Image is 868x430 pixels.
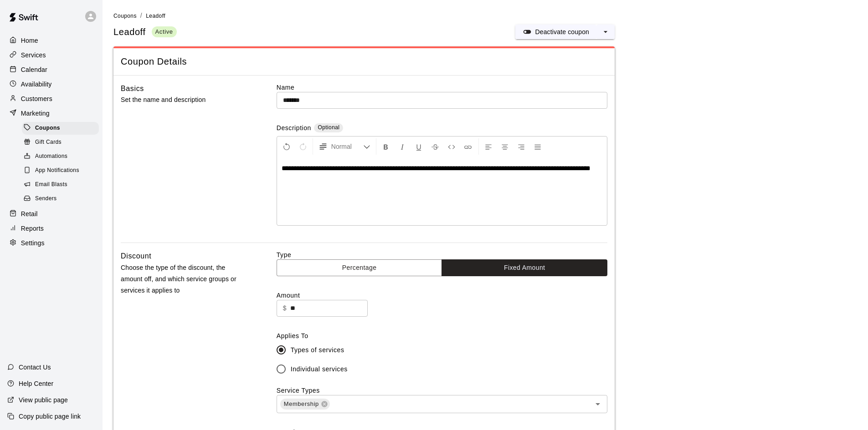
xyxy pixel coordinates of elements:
span: Optional [318,124,339,131]
div: Gift Cards [22,136,99,149]
button: select merge strategy [596,25,615,39]
div: Automations [22,150,99,163]
span: Coupons [35,124,60,133]
a: Home [7,34,95,47]
label: Type [277,250,607,259]
button: Percentage [277,259,442,276]
span: Normal [331,142,363,151]
span: Senders [35,194,57,203]
p: $ [283,304,287,313]
button: Justify Align [530,138,545,155]
a: Retail [7,207,95,221]
button: Format Underline [411,138,426,155]
button: Format Bold [378,138,394,155]
p: Calendar [21,65,47,74]
a: Calendar [7,63,95,76]
div: App Notifications [22,164,99,177]
p: Marketing [21,109,50,118]
p: Choose the type of the discount, the amount off, and which service groups or services it applies to [121,262,247,297]
p: Copy public page link [19,412,81,421]
h6: Discount [121,250,151,262]
a: Coupons [113,12,137,19]
button: Right Align [514,138,529,155]
p: Contact Us [19,363,51,372]
div: split button [515,25,615,39]
a: Availability [7,77,95,91]
p: View public page [19,395,68,405]
button: Open [591,398,604,410]
button: Insert Link [460,138,476,155]
a: Reports [7,222,95,235]
a: Gift Cards [22,135,103,149]
span: Leadoff [146,13,165,19]
button: Format Italics [395,138,410,155]
button: Undo [279,138,294,155]
label: Name [277,83,607,92]
a: App Notifications [22,164,103,178]
p: Reports [21,224,44,233]
div: Leadoff [113,26,177,38]
p: Set the name and description [121,94,247,106]
span: Gift Cards [35,138,62,147]
button: Center Align [497,138,513,155]
div: Coupons [22,122,99,135]
div: Senders [22,192,99,205]
p: Customers [21,94,52,103]
label: Applies To [277,331,607,340]
h6: Basics [121,83,144,95]
button: Redo [295,138,311,155]
a: Services [7,48,95,62]
label: Amount [277,291,607,300]
button: Format Strikethrough [427,138,443,155]
p: Deactivate coupon [535,27,589,36]
span: Coupon Details [121,56,607,68]
span: Individual services [291,364,348,374]
a: Customers [7,92,95,106]
button: Insert Code [444,138,459,155]
a: Automations [22,150,103,164]
nav: breadcrumb [113,11,857,21]
button: Fixed Amount [442,259,607,276]
a: Email Blasts [22,178,103,192]
a: Coupons [22,121,103,135]
div: Membership [280,399,330,410]
button: Deactivate coupon [515,25,596,39]
span: Coupons [113,13,137,19]
p: Settings [21,238,45,248]
span: Types of services [291,345,344,355]
button: Left Align [481,138,496,155]
p: Help Center [19,379,53,388]
span: Email Blasts [35,180,67,189]
span: Automations [35,152,67,161]
label: Service Types [277,387,320,394]
button: Formatting Options [315,138,374,155]
a: Settings [7,236,95,250]
span: Membership [280,400,323,409]
li: / [140,11,142,20]
p: Availability [21,80,52,89]
p: Services [21,51,46,60]
p: Home [21,36,38,45]
div: Email Blasts [22,178,99,191]
p: Retail [21,209,38,218]
span: App Notifications [35,166,79,175]
span: Active [152,28,177,35]
a: Marketing [7,106,95,120]
a: Senders [22,192,103,206]
label: Description [277,123,311,134]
